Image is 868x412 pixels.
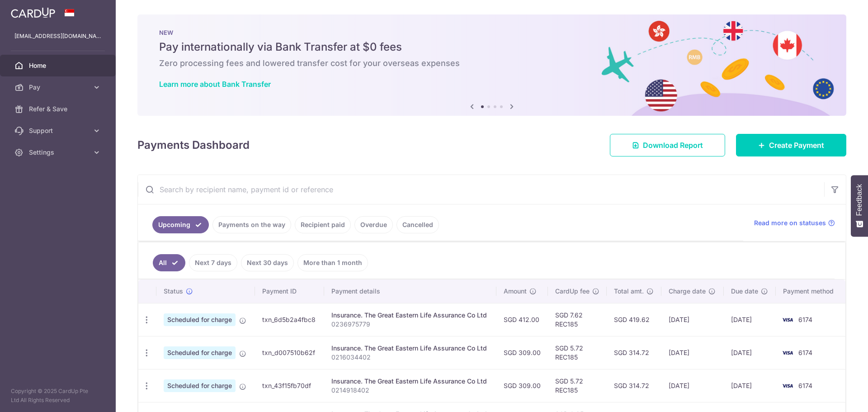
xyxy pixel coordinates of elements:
[754,218,826,227] span: Read more on statuses
[153,254,185,271] a: All
[661,336,724,369] td: [DATE]
[295,216,351,233] a: Recipient paid
[331,386,489,395] p: 0214918402
[164,379,236,392] span: Scheduled for charge
[152,216,209,233] a: Upcoming
[778,347,797,358] img: Bank Card
[137,137,250,153] h4: Payments Dashboard
[331,311,489,320] div: Insurance. The Great Eastern Life Assurance Co Ltd
[724,369,776,402] td: [DATE]
[661,369,724,402] td: [DATE]
[496,369,548,402] td: SGD 309.00
[137,14,846,116] img: Bank transfer banner
[661,303,724,336] td: [DATE]
[331,353,489,362] p: 0216034402
[855,184,863,216] span: Feedback
[164,346,236,359] span: Scheduled for charge
[731,287,758,296] span: Due date
[331,344,489,353] div: Insurance. The Great Eastern Life Assurance Co Ltd
[255,336,325,369] td: txn_d007510b62f
[255,279,325,303] th: Payment ID
[504,287,527,296] span: Amount
[669,287,706,296] span: Charge date
[607,336,661,369] td: SGD 314.72
[159,80,271,89] a: Learn more about Bank Transfer
[643,140,703,151] span: Download Report
[11,7,55,18] img: CardUp
[138,175,824,204] input: Search by recipient name, payment id or reference
[798,316,812,323] span: 6174
[324,279,496,303] th: Payment details
[29,104,89,114] span: Refer & Save
[331,377,489,386] div: Insurance. The Great Eastern Life Assurance Co Ltd
[798,382,812,389] span: 6174
[724,303,776,336] td: [DATE]
[159,58,825,69] h6: Zero processing fees and lowered transfer cost for your overseas expenses
[778,380,797,391] img: Bank Card
[29,126,89,135] span: Support
[769,140,824,151] span: Create Payment
[29,61,89,70] span: Home
[548,369,607,402] td: SGD 5.72 REC185
[29,148,89,157] span: Settings
[164,287,183,296] span: Status
[496,303,548,336] td: SGD 412.00
[212,216,291,233] a: Payments on the way
[496,336,548,369] td: SGD 309.00
[548,303,607,336] td: SGD 7.62 REC185
[754,218,835,227] a: Read more on statuses
[14,32,101,41] p: [EMAIL_ADDRESS][DOMAIN_NAME]
[241,254,294,271] a: Next 30 days
[297,254,368,271] a: More than 1 month
[798,349,812,356] span: 6174
[776,279,845,303] th: Payment method
[736,134,846,156] a: Create Payment
[555,287,590,296] span: CardUp fee
[614,287,644,296] span: Total amt.
[724,336,776,369] td: [DATE]
[159,29,825,36] p: NEW
[610,134,725,156] a: Download Report
[255,303,325,336] td: txn_6d5b2a4fbc8
[548,336,607,369] td: SGD 5.72 REC185
[354,216,393,233] a: Overdue
[607,303,661,336] td: SGD 419.62
[164,313,236,326] span: Scheduled for charge
[159,40,825,54] h5: Pay internationally via Bank Transfer at $0 fees
[331,320,489,329] p: 0236975779
[29,83,89,92] span: Pay
[189,254,237,271] a: Next 7 days
[255,369,325,402] td: txn_43f15fb70df
[778,314,797,325] img: Bank Card
[851,175,868,237] button: Feedback - Show survey
[396,216,439,233] a: Cancelled
[607,369,661,402] td: SGD 314.72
